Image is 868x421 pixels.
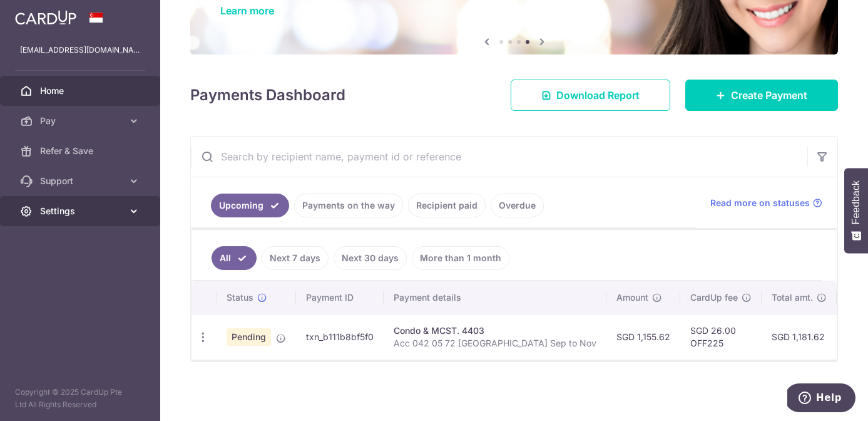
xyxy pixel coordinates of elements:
[844,168,868,253] button: Feedback - Show survey
[190,84,345,107] h4: Payments Dashboard
[211,194,289,217] a: Upcoming
[40,85,123,97] span: Home
[40,205,123,217] span: Settings
[394,325,596,337] div: Condo & MCST. 4403
[296,281,384,314] th: Payment ID
[491,194,544,217] a: Overdue
[850,180,862,224] span: Feedback
[212,246,257,270] a: All
[511,80,670,111] a: Download Report
[191,137,807,177] input: Search by recipient name, payment id or reference
[680,314,762,360] td: SGD 26.00 OFF225
[227,328,271,346] span: Pending
[710,197,810,209] span: Read more on statuses
[787,383,855,415] iframe: Opens a widget where you can find more information
[40,115,123,127] span: Pay
[20,44,140,56] p: [EMAIL_ADDRESS][DOMAIN_NAME]
[710,197,822,209] a: Read more on statuses
[227,291,253,304] span: Status
[606,314,680,360] td: SGD 1,155.62
[262,246,329,270] a: Next 7 days
[408,194,486,217] a: Recipient paid
[40,145,123,157] span: Refer & Save
[334,246,407,270] a: Next 30 days
[296,314,384,360] td: txn_b111b8bf5f0
[556,88,640,103] span: Download Report
[220,4,274,17] a: Learn more
[384,281,606,314] th: Payment details
[616,291,648,304] span: Amount
[15,10,76,25] img: CardUp
[394,337,596,350] p: Acc 042 05 72 [GEOGRAPHIC_DATA] Sep to Nov
[294,194,403,217] a: Payments on the way
[40,175,123,187] span: Support
[685,80,838,111] a: Create Payment
[690,291,738,304] span: CardUp fee
[731,88,807,103] span: Create Payment
[762,314,837,360] td: SGD 1,181.62
[412,246,509,270] a: More than 1 month
[772,291,813,304] span: Total amt.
